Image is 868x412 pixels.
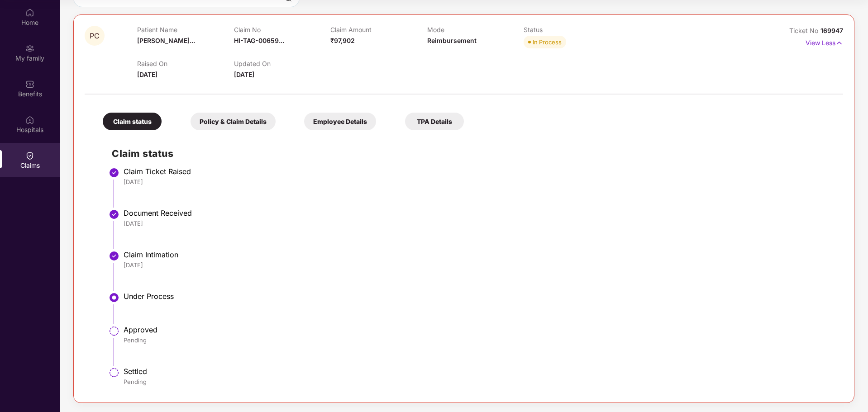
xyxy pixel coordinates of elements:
span: Reimbursement [427,37,477,44]
span: PC [90,32,100,40]
img: svg+xml;base64,PHN2ZyBpZD0iSG9tZSIgeG1sbnM9Imh0dHA6Ly93d3cudzMub3JnLzIwMDAvc3ZnIiB3aWR0aD0iMjAiIG... [25,8,34,17]
div: [DATE] [124,261,834,269]
div: Claim Intimation [124,250,834,259]
img: svg+xml;base64,PHN2ZyBpZD0iU3RlcC1BY3RpdmUtMzJ4MzIiIHhtbG5zPSJodHRwOi8vd3d3LnczLm9yZy8yMDAwL3N2Zy... [109,292,119,303]
div: TPA Details [405,113,464,130]
div: Pending [124,378,834,386]
p: Status [524,26,620,33]
div: Settled [124,367,834,376]
p: Updated On [234,60,330,67]
p: View Less [806,36,843,48]
div: Policy & Claim Details [191,113,276,130]
img: svg+xml;base64,PHN2ZyBpZD0iQ2xhaW0iIHhtbG5zPSJodHRwOi8vd3d3LnczLm9yZy8yMDAwL3N2ZyIgd2lkdGg9IjIwIi... [25,151,34,160]
img: svg+xml;base64,PHN2ZyBpZD0iU3RlcC1QZW5kaW5nLTMyeDMyIiB4bWxucz0iaHR0cDovL3d3dy53My5vcmcvMjAwMC9zdm... [109,367,119,378]
span: [DATE] [234,71,254,78]
img: svg+xml;base64,PHN2ZyBpZD0iU3RlcC1Eb25lLTMyeDMyIiB4bWxucz0iaHR0cDovL3d3dy53My5vcmcvMjAwMC9zdmciIH... [109,251,119,261]
div: Under Process [124,292,834,301]
p: Mode [427,26,524,33]
div: Employee Details [304,113,376,130]
p: Raised On [137,60,234,67]
p: Patient Name [137,26,234,33]
span: Ticket No [789,27,820,34]
div: [DATE] [124,219,834,227]
div: In Process [533,38,562,47]
p: Claim No [234,26,330,33]
img: svg+xml;base64,PHN2ZyB3aWR0aD0iMjAiIGhlaWdodD0iMjAiIHZpZXdCb3g9IjAgMCAyMCAyMCIgZmlsbD0ibm9uZSIgeG... [25,44,34,53]
div: Approved [124,325,834,334]
span: [DATE] [137,71,157,78]
img: svg+xml;base64,PHN2ZyBpZD0iU3RlcC1Eb25lLTMyeDMyIiB4bWxucz0iaHR0cDovL3d3dy53My5vcmcvMjAwMC9zdmciIH... [109,167,119,178]
div: Pending [124,336,834,344]
img: svg+xml;base64,PHN2ZyBpZD0iSG9zcGl0YWxzIiB4bWxucz0iaHR0cDovL3d3dy53My5vcmcvMjAwMC9zdmciIHdpZHRoPS... [25,115,34,124]
img: svg+xml;base64,PHN2ZyBpZD0iU3RlcC1Eb25lLTMyeDMyIiB4bWxucz0iaHR0cDovL3d3dy53My5vcmcvMjAwMC9zdmciIH... [109,209,119,220]
span: [PERSON_NAME]... [137,37,195,44]
img: svg+xml;base64,PHN2ZyB4bWxucz0iaHR0cDovL3d3dy53My5vcmcvMjAwMC9zdmciIHdpZHRoPSIxNyIgaGVpZ2h0PSIxNy... [835,38,843,48]
span: 169947 [820,27,843,34]
img: svg+xml;base64,PHN2ZyBpZD0iU3RlcC1QZW5kaW5nLTMyeDMyIiB4bWxucz0iaHR0cDovL3d3dy53My5vcmcvMjAwMC9zdm... [109,326,119,336]
h2: Claim status [112,146,834,161]
div: Document Received [124,208,834,218]
div: Claim status [103,113,162,130]
img: svg+xml;base64,PHN2ZyBpZD0iQmVuZWZpdHMiIHhtbG5zPSJodHRwOi8vd3d3LnczLm9yZy8yMDAwL3N2ZyIgd2lkdGg9Ij... [25,80,34,89]
span: ₹97,902 [330,37,355,44]
span: HI-TAG-00659... [234,37,284,44]
p: Claim Amount [330,26,427,33]
div: Claim Ticket Raised [124,167,834,176]
div: [DATE] [124,178,834,186]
